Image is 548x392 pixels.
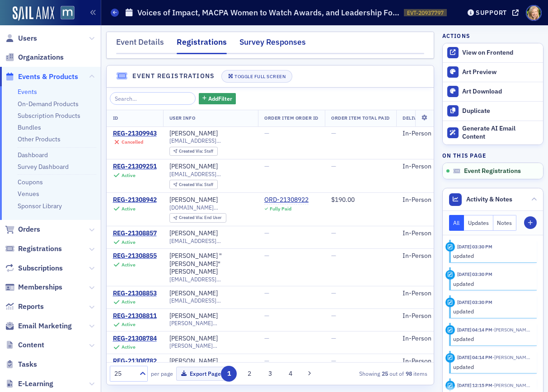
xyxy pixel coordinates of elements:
[113,130,157,138] div: REG-21309943
[5,321,72,331] a: Email Marketing
[270,206,291,212] div: Fully Paid
[331,115,390,121] span: Order Item Total Paid
[449,215,464,231] button: All
[331,196,355,204] span: $190.00
[177,36,227,54] div: Registrations
[493,215,517,231] button: Notes
[403,229,448,238] div: In-Person
[462,68,538,76] div: Art Preview
[403,163,448,171] div: In-Person
[492,327,530,333] span: Dee Sullivan
[169,289,218,298] div: [PERSON_NAME]
[169,130,218,138] a: [PERSON_NAME]
[169,229,218,238] a: [PERSON_NAME]
[264,289,269,297] span: —
[18,52,64,62] span: Organizations
[453,307,530,315] div: updated
[169,180,218,189] div: Created Via: Staff
[18,282,62,292] span: Memberships
[169,252,252,276] a: [PERSON_NAME] "[PERSON_NAME]" [PERSON_NAME]
[264,334,269,342] span: —
[464,215,493,231] button: Updates
[18,123,41,131] a: Bundles
[113,229,157,238] a: REG-21308857
[13,6,54,21] img: SailAMX
[18,190,39,198] a: Venues
[443,63,543,82] a: Art Preview
[176,367,226,381] button: Export Page
[169,357,218,365] a: [PERSON_NAME]
[457,354,492,360] time: 9/3/2025 04:14 PM
[331,334,336,342] span: —
[331,129,336,137] span: —
[113,115,118,121] span: ID
[462,125,538,140] div: Generate AI Email Content
[179,182,213,187] div: Staff
[492,382,530,388] span: Katie Foo
[169,163,218,171] div: [PERSON_NAME]
[110,92,196,105] input: Search…
[5,263,63,273] a: Subscriptions
[113,252,157,260] a: REG-21308855
[442,151,543,159] h4: On this page
[179,149,213,154] div: Staff
[264,252,269,260] span: —
[179,215,204,220] span: Created Via :
[462,88,538,96] div: Art Download
[18,151,48,159] a: Dashboard
[5,72,78,82] a: Events & Products
[122,206,136,212] div: Active
[18,33,37,43] span: Users
[445,270,455,280] div: Update
[5,340,44,350] a: Content
[18,263,63,273] span: Subscriptions
[403,312,448,320] div: In-Person
[443,101,543,121] button: Duplicate
[283,366,299,382] button: 4
[331,289,336,297] span: —
[169,320,252,327] span: [PERSON_NAME][EMAIL_ADDRESS][PERSON_NAME][DOMAIN_NAME]
[199,93,236,104] button: AddFilter
[151,369,173,378] label: per page
[122,344,136,350] div: Active
[403,252,448,260] div: In-Person
[466,195,512,204] span: Activity & Notes
[443,82,543,101] a: Art Download
[331,252,336,260] span: —
[453,252,530,260] div: updated
[445,353,455,363] div: Update
[264,162,269,170] span: —
[234,74,286,79] div: Toggle Full Screen
[242,366,258,382] button: 2
[5,379,53,389] a: E-Learning
[132,71,215,81] h4: Event Registrations
[169,196,218,204] a: [PERSON_NAME]
[526,5,542,21] span: Profile
[457,382,492,388] time: 8/18/2025 12:15 PM
[122,262,136,268] div: Active
[169,312,218,320] a: [PERSON_NAME]
[5,224,40,234] a: Orders
[462,49,538,57] div: View on Frontend
[114,369,134,378] div: 25
[54,6,75,21] a: View Homepage
[403,196,448,204] div: In-Person
[492,354,530,360] span: Dee Sullivan
[403,357,448,365] div: In-Person
[169,297,252,304] span: [EMAIL_ADDRESS][DOMAIN_NAME]
[453,363,530,371] div: updated
[113,357,157,365] div: REG-21308782
[122,139,143,145] div: Cancelled
[122,239,136,245] div: Active
[113,196,157,204] a: REG-21308942
[453,335,530,343] div: updated
[169,137,252,144] span: [EMAIL_ADDRESS][DOMAIN_NAME]
[445,381,455,390] div: Update
[169,213,226,223] div: Created Via: End User
[113,289,157,298] a: REG-21308853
